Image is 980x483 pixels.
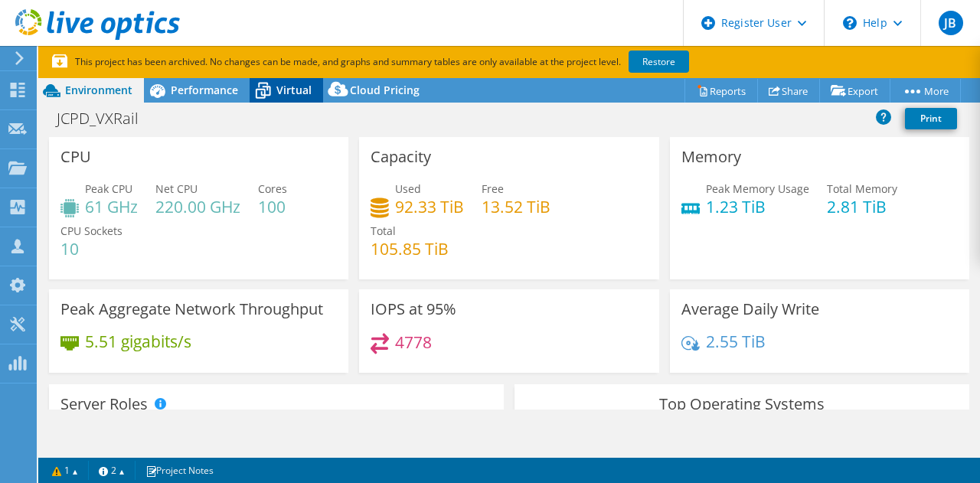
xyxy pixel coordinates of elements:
h4: 61 GHz [85,198,138,215]
span: Free [482,181,504,196]
a: More [890,79,961,103]
a: Project Notes [135,461,224,480]
span: Total [371,224,396,238]
span: Cloud Pricing [350,83,420,97]
span: JB [939,11,963,35]
h4: 92.33 TiB [395,198,464,215]
span: Peak Memory Usage [706,181,809,196]
span: Total Memory [827,181,897,196]
h3: Capacity [371,148,431,165]
h4: 220.00 GHz [155,198,240,215]
h3: Server Roles [60,396,148,413]
h4: 1.23 TiB [706,198,809,215]
h4: 10 [60,240,122,257]
h3: Average Daily Write [681,301,819,318]
h4: 2.55 TiB [706,333,766,350]
h3: Memory [681,148,741,165]
h4: 100 [258,198,287,215]
p: This project has been archived. No changes can be made, and graphs and summary tables are only av... [52,54,802,70]
h3: Top Operating Systems [526,396,958,413]
h4: 105.85 TiB [371,240,449,257]
svg: \n [843,16,857,30]
span: CPU Sockets [60,224,122,238]
h4: 2.81 TiB [827,198,897,215]
h3: IOPS at 95% [371,301,456,318]
a: Restore [629,51,689,73]
h1: JCPD_VXRail [50,110,162,127]
span: Used [395,181,421,196]
a: 1 [41,461,89,480]
h3: Peak Aggregate Network Throughput [60,301,323,318]
a: Share [757,79,820,103]
span: Cores [258,181,287,196]
a: Print [905,108,957,129]
h4: 13.52 TiB [482,198,550,215]
h3: CPU [60,148,91,165]
a: Reports [684,79,758,103]
span: Net CPU [155,181,198,196]
span: Environment [65,83,132,97]
a: Export [819,79,890,103]
span: Virtual [276,83,312,97]
span: Performance [171,83,238,97]
span: Peak CPU [85,181,132,196]
h4: 4778 [395,334,432,351]
h4: 5.51 gigabits/s [85,333,191,350]
a: 2 [88,461,136,480]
